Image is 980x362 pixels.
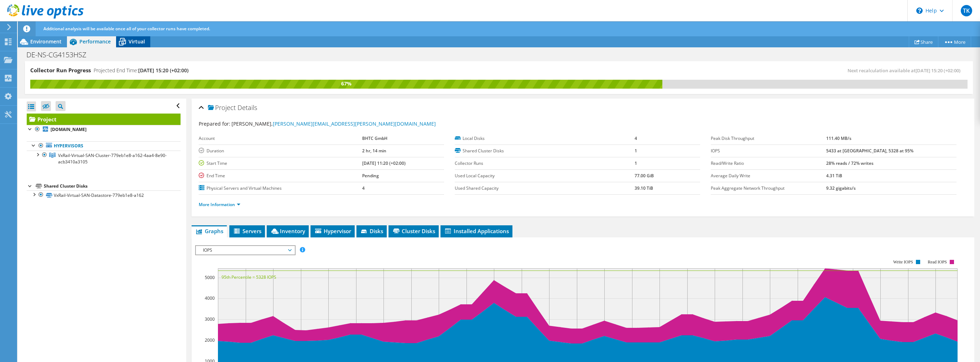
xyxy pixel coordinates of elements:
span: Hypervisor [314,227,351,235]
div: Shared Cluster Disks [44,182,181,190]
text: 2000 [205,337,215,343]
span: Environment [30,38,62,45]
b: 39.10 TiB [635,185,653,191]
a: Hypervisors [27,141,181,151]
span: [DATE] 15:20 (+02:00) [916,67,960,74]
span: Performance [79,38,111,45]
label: Used Shared Capacity [455,185,635,192]
b: 77.00 GiB [635,173,654,179]
label: IOPS [711,147,826,154]
text: 4000 [205,295,215,301]
b: 4 [362,185,365,191]
span: [PERSON_NAME], [231,120,436,127]
label: Start Time [199,160,362,167]
b: 1 [635,160,637,166]
text: Read IOPS [928,259,947,264]
label: Account [199,135,362,142]
b: 2 hr, 14 min [362,148,386,154]
b: 4 [635,135,637,141]
div: 67% [30,80,662,88]
text: 5000 [205,274,215,280]
a: VxRail-Virtual-SAN-Datastore-779eb1e8-a162 [27,190,181,200]
span: [DATE] 15:20 (+02:00) [138,67,188,74]
text: 95th Percentile = 5328 IOPS [221,274,276,280]
a: VxRail-Virtual-SAN-Cluster-779eb1e8-a162-4aa4-8e90-acb3410a3105 [27,151,181,166]
span: Virtual [129,38,145,45]
span: TK [961,5,972,16]
b: 1 [635,148,637,154]
a: Project [27,114,181,125]
label: Shared Cluster Disks [455,147,635,154]
b: 9.32 gigabits/s [826,185,856,191]
span: VxRail-Virtual-SAN-Cluster-779eb1e8-a162-4aa4-8e90-acb3410a3105 [58,152,167,165]
a: [DOMAIN_NAME] [27,125,181,134]
a: More Information [199,201,240,208]
b: 4.31 TiB [826,173,842,179]
label: Local Disks [455,135,635,142]
span: Servers [233,227,261,235]
label: Read/Write Ratio [711,160,826,167]
span: Disks [360,227,383,235]
text: Write IOPS [893,259,913,264]
span: Cluster Disks [392,227,435,235]
span: Additional analysis will be available once all of your collector runs have completed. [43,26,210,32]
label: End Time [199,172,362,179]
label: Peak Aggregate Network Throughput [711,185,826,192]
label: Duration [199,147,362,154]
b: BHTC GmbH [362,135,387,141]
b: Pending [362,173,379,179]
h1: DE-NS-CG4153HSZ [23,51,98,59]
span: Project [208,104,236,111]
b: 5433 at [GEOGRAPHIC_DATA], 5328 at 95% [826,148,913,154]
label: Used Local Capacity [455,172,635,179]
label: Prepared for: [199,120,230,127]
label: Peak Disk Throughput [711,135,826,142]
label: Physical Servers and Virtual Machines [199,185,362,192]
span: Graphs [195,227,223,235]
label: Collector Runs [455,160,635,167]
b: [DATE] 11:20 (+02:00) [362,160,406,166]
span: Next recalculation available at [848,67,964,74]
span: Inventory [270,227,305,235]
a: Share [909,36,938,47]
b: [DOMAIN_NAME] [51,126,87,132]
a: More [938,36,971,47]
text: 3000 [205,316,215,322]
a: [PERSON_NAME][EMAIL_ADDRESS][PERSON_NAME][DOMAIN_NAME] [273,120,436,127]
span: Installed Applications [444,227,509,235]
b: 111.40 MB/s [826,135,851,141]
h4: Projected End Time: [94,67,188,74]
span: IOPS [199,246,291,255]
b: 28% reads / 72% writes [826,160,874,166]
svg: \n [916,7,923,14]
label: Average Daily Write [711,172,826,179]
span: Details [238,103,257,112]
